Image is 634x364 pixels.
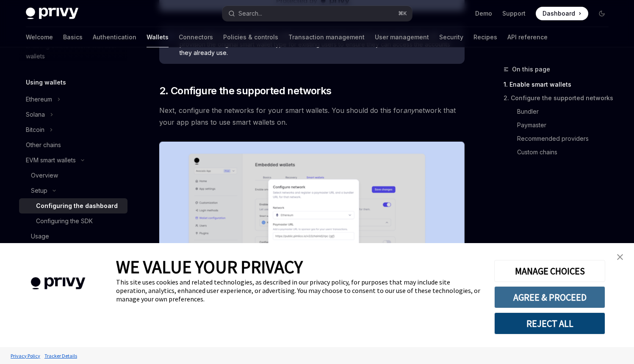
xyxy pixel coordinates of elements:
[31,170,58,181] div: Overview
[595,7,609,20] button: Toggle dark mode
[26,109,45,120] div: Solana
[512,64,550,74] span: On this page
[19,153,127,168] button: Toggle EVM smart wallets section
[26,140,61,150] div: Other chains
[93,27,136,47] a: Authentication
[26,125,44,135] div: Bitcoin
[375,27,429,47] a: User management
[19,137,127,153] a: Other chains
[403,106,415,115] em: any
[222,6,412,21] button: Open search
[19,183,127,198] button: Toggle Setup section
[536,7,588,20] a: Dashboard
[19,92,127,107] button: Toggle Ethereum section
[494,312,605,334] button: REJECT ALL
[617,254,623,260] img: close banner
[504,118,615,132] a: Paymaster
[63,27,83,47] a: Basics
[502,9,526,18] a: Support
[504,132,615,145] a: Recommended providers
[19,107,127,122] button: Toggle Solana section
[36,201,118,211] div: Configuring the dashboard
[475,9,492,18] a: Demo
[36,216,93,226] div: Configuring the SDK
[504,145,615,159] a: Custom chains
[116,256,303,278] span: WE VALUE YOUR PRIVACY
[179,27,213,47] a: Connectors
[398,10,407,17] span: ⌘ K
[504,91,615,105] a: 2. Configure the supported networks
[26,155,76,165] div: EVM smart wallets
[612,249,628,265] a: close banner
[159,84,332,98] span: 2. Configure the supported networks
[288,27,365,47] a: Transaction management
[504,78,615,91] a: 1. Enable smart wallets
[31,231,49,241] div: Usage
[494,260,605,282] button: MANAGE CHOICES
[31,186,47,196] div: Setup
[19,229,127,244] a: Usage
[19,122,127,137] button: Toggle Bitcoin section
[26,8,78,19] img: dark logo
[26,27,53,47] a: Welcome
[504,105,615,118] a: Bundler
[26,94,52,104] div: Ethereum
[26,77,66,88] h5: Using wallets
[116,278,482,303] div: This site uses cookies and related technologies, as described in our privacy policy, for purposes...
[494,286,605,308] button: AGREE & PROCEED
[159,104,465,128] span: Next, configure the networks for your smart wallets. You should do this for network that your app...
[19,213,127,229] a: Configuring the SDK
[13,265,103,302] img: company logo
[223,27,278,47] a: Policies & controls
[238,8,262,19] div: Search...
[439,27,463,47] a: Security
[42,348,79,363] a: Tracker Details
[19,198,127,213] a: Configuring the dashboard
[8,348,42,363] a: Privacy Policy
[19,168,127,183] a: Overview
[147,27,169,47] a: Wallets
[473,27,497,47] a: Recipes
[159,142,465,342] img: Sample enable smart wallets
[543,9,575,18] span: Dashboard
[507,27,548,47] a: API reference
